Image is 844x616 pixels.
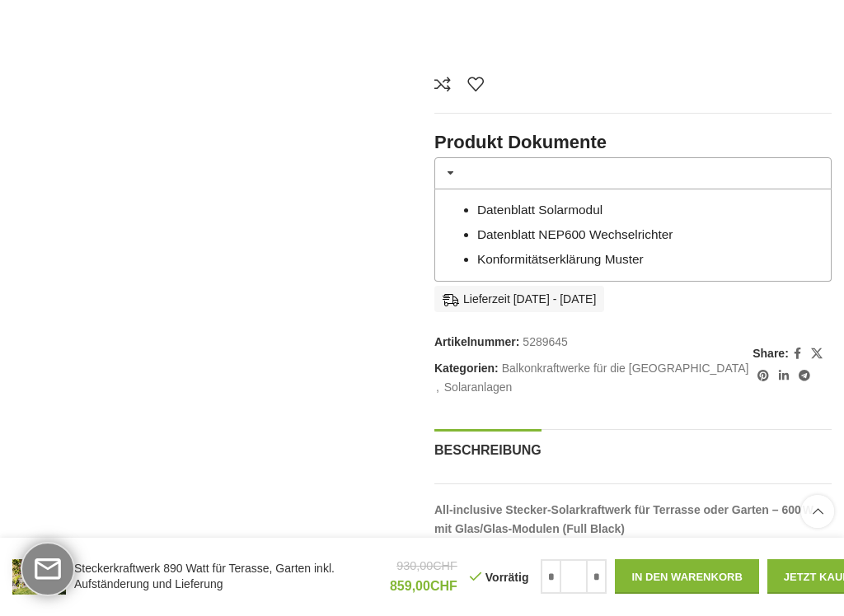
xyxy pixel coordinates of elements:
bdi: 859,00 [390,579,457,593]
h3: Produkt Dokumente [434,130,832,156]
a: Solaranlagen [444,380,513,394]
h4: Steckerkraftwerk 890 Watt für Terasse, Garten inkl. Aufständerung und Lieferung [74,561,377,593]
a: X Social Link [806,343,828,365]
a: Pinterest Social Link [753,365,774,387]
a: Datenblatt Solarmodul [477,203,603,217]
a: Facebook Social Link [789,343,806,365]
a: Telegram Social Link [794,365,815,387]
button: In den Warenkorb [615,559,758,594]
input: Produktmenge [561,559,586,594]
span: Share: [753,344,789,362]
p: Vorrätig [470,570,529,585]
bdi: 930,00 [396,559,457,572]
span: Beschreibung [434,441,542,459]
span: Kategorien: [434,362,499,375]
a: Datenblatt NEP600 Wechselrichter [477,227,673,241]
a: Konformitätserklärung Muster [477,252,644,266]
a: LinkedIn Social Link [774,365,794,387]
div: Lieferzeit [DATE] - [DATE] [434,286,604,312]
span: CHF [430,579,457,593]
span: Artikelnummer: [434,335,519,348]
a: Balkonkraftwerke für die [GEOGRAPHIC_DATA] [502,362,749,375]
strong: All-inclusive Stecker-Solarkraftwerk für Terrasse oder Garten – 600 W mit Glas/Glas-Modulen (Full... [434,503,814,534]
span: 5289645 [523,335,568,348]
a: Scroll to top button [801,495,834,528]
span: CHF [433,559,457,572]
span: , [436,378,439,396]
